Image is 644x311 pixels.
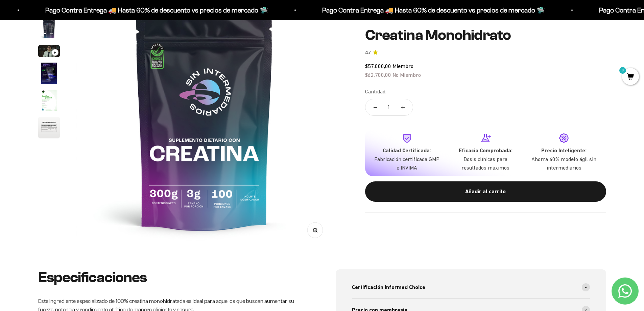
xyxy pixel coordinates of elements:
span: Enviar [111,117,139,128]
strong: Calidad Certificada: [383,147,431,154]
button: Reducir cantidad [365,99,385,115]
div: Detalles sobre ingredientes "limpios" [8,47,140,59]
p: Pago Contra Entrega 🚚 Hasta 60% de descuento vs precios de mercado 🛸 [45,5,267,16]
strong: Precio Inteligente: [541,147,587,154]
span: No Miembro [392,71,421,77]
button: Aumentar cantidad [393,99,413,115]
input: Otra (por favor especifica) [22,102,139,113]
button: Ir al artículo 2 [38,18,60,42]
img: Creatina Monohidrato [38,18,60,40]
span: 4.7 [365,49,371,56]
p: Pago Contra Entrega 🚚 Hasta 60% de descuento vs precios de mercado 🛸 [321,5,544,16]
h2: Especificaciones [38,269,309,286]
button: Añadir al carrito [365,181,606,202]
div: País de origen de ingredientes [8,61,140,73]
img: Creatina Monohidrato [38,117,60,138]
div: Añadir al carrito [379,187,593,196]
span: $57.000,00 [365,63,391,69]
span: $62.700,00 [365,71,391,77]
mark: 0 [619,66,627,74]
span: Certificación Informed Choice [352,283,425,292]
button: Ir al artículo 6 [38,117,60,140]
a: 4.74.7 de 5.0 estrellas [365,49,606,56]
label: Cantidad: [365,87,386,96]
p: Ahorra 40% modelo ágil sin intermediarios [530,155,598,172]
div: Comparativa con otros productos similares [8,88,140,100]
h1: Creatina Monohidrato [365,27,606,43]
p: Dosis clínicas para resultados máximos [452,155,519,172]
button: Ir al artículo 5 [38,90,60,113]
p: Fabricación certificada GMP e INVIMA [373,155,441,172]
img: Creatina Monohidrato [38,63,60,84]
p: Para decidirte a comprar este suplemento, ¿qué información específica sobre su pureza, origen o c... [8,11,140,42]
img: Creatina Monohidrato [38,90,60,111]
strong: Eficacia Comprobada: [459,147,512,154]
summary: Certificación Informed Choice [352,276,590,298]
button: Enviar [110,117,140,128]
a: 0 [622,73,639,81]
span: Miembro [392,63,413,69]
button: Ir al artículo 3 [38,45,60,59]
button: Ir al artículo 4 [38,63,60,86]
div: Certificaciones de calidad [8,74,140,86]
